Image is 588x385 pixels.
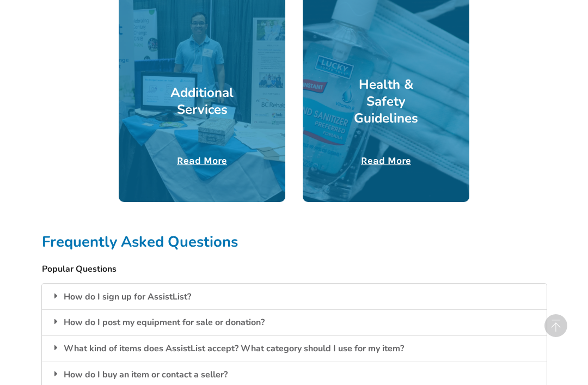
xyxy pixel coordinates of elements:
[42,284,547,310] div: How do I sign up for AssistList?
[42,309,547,335] div: How do I post my equipment for sale or donation?
[42,264,547,275] h5: Popular Questions
[177,155,227,167] u: Read More
[161,84,244,118] h3: Additional Services
[42,335,547,362] div: What kind of items does AssistList accept? What category should I use for my item?
[344,76,427,127] h3: Health & Safety Guidelines
[42,233,547,252] h2: Frequently Asked Questions
[361,155,411,167] u: Read More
